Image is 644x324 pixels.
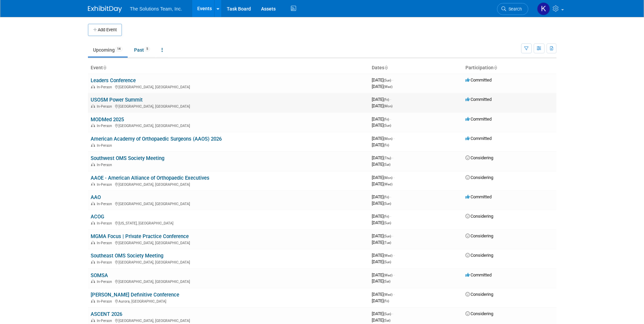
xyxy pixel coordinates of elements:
[97,260,114,265] span: In-Person
[91,163,95,166] img: In-Person Event
[372,214,391,219] span: [DATE]
[372,253,394,258] span: [DATE]
[384,163,390,166] span: (Sat)
[91,298,366,304] div: Aurora, [GEOGRAPHIC_DATA]
[497,3,528,15] a: Search
[91,77,136,84] a: Leaders Conference
[372,181,392,186] span: [DATE]
[384,312,391,316] span: (Sun)
[91,123,366,128] div: [GEOGRAPHIC_DATA], [GEOGRAPHIC_DATA]
[91,318,366,323] div: [GEOGRAPHIC_DATA], [GEOGRAPHIC_DATA]
[91,220,366,226] div: [US_STATE], [GEOGRAPHIC_DATA]
[372,259,391,264] span: [DATE]
[129,43,155,56] a: Past5
[372,220,391,225] span: [DATE]
[384,104,392,108] span: (Mon)
[91,299,95,303] img: In-Person Event
[97,319,114,323] span: In-Person
[372,318,390,323] span: [DATE]
[88,43,128,56] a: Upcoming14
[91,97,143,103] a: USOSM Power Summit
[372,142,389,147] span: [DATE]
[465,155,493,160] span: Considering
[465,214,493,219] span: Considering
[144,47,150,52] span: 5
[384,299,389,303] span: (Fri)
[384,124,391,127] span: (Sun)
[372,311,393,316] span: [DATE]
[384,118,389,121] span: (Fri)
[91,202,95,205] img: In-Person Event
[91,103,366,109] div: [GEOGRAPHIC_DATA], [GEOGRAPHIC_DATA]
[393,253,394,258] span: -
[384,202,391,205] span: (Sun)
[103,65,106,70] a: Sort by Event Name
[97,163,114,167] span: In-Person
[372,175,394,180] span: [DATE]
[465,253,493,258] span: Considering
[384,273,392,277] span: (Wed)
[91,221,95,224] img: In-Person Event
[393,136,394,141] span: -
[91,260,95,264] img: In-Person Event
[91,124,95,127] img: In-Person Event
[91,194,101,200] a: AAO
[384,234,391,238] span: (Sun)
[97,280,114,284] span: In-Person
[372,155,393,160] span: [DATE]
[465,233,493,238] span: Considering
[392,233,393,238] span: -
[97,143,114,148] span: In-Person
[91,259,366,265] div: [GEOGRAPHIC_DATA], [GEOGRAPHIC_DATA]
[465,194,492,199] span: Committed
[91,280,95,283] img: In-Person Event
[91,136,222,142] a: American Academy of Orthopaedic Surgeons (AAOS) 2026
[390,116,391,122] span: -
[372,201,391,206] span: [DATE]
[384,280,390,283] span: (Sat)
[91,104,95,108] img: In-Person Event
[392,155,393,160] span: -
[384,215,389,218] span: (Fri)
[91,85,95,88] img: In-Person Event
[384,143,389,147] span: (Fri)
[465,292,493,297] span: Considering
[390,194,391,199] span: -
[392,77,393,83] span: -
[372,123,391,128] span: [DATE]
[384,182,392,186] span: (Wed)
[91,116,124,123] a: MODMed 2025
[97,85,114,89] span: In-Person
[494,65,497,70] a: Sort by Participation Type
[372,194,391,199] span: [DATE]
[97,221,114,226] span: In-Person
[384,176,392,180] span: (Mon)
[372,162,390,167] span: [DATE]
[91,181,366,187] div: [GEOGRAPHIC_DATA], [GEOGRAPHIC_DATA]
[384,78,391,82] span: (Sun)
[372,298,389,303] span: [DATE]
[91,319,95,322] img: In-Person Event
[97,182,114,187] span: In-Person
[91,311,122,317] a: ASCENT 2026
[372,136,394,141] span: [DATE]
[384,241,391,245] span: (Tue)
[97,104,114,109] span: In-Person
[91,292,179,298] a: [PERSON_NAME] Definitive Conference
[115,47,123,52] span: 14
[393,175,394,180] span: -
[88,24,122,36] button: Add Event
[369,62,463,74] th: Dates
[465,136,492,141] span: Committed
[91,241,95,244] img: In-Person Event
[91,155,164,161] a: Southwest OMS Society Meeting
[372,97,391,102] span: [DATE]
[393,272,394,277] span: -
[88,62,369,74] th: Event
[372,77,393,83] span: [DATE]
[392,311,393,316] span: -
[465,116,492,122] span: Committed
[91,143,95,147] img: In-Person Event
[372,278,390,284] span: [DATE]
[91,233,189,239] a: MGMA Focus | Private Practice Conference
